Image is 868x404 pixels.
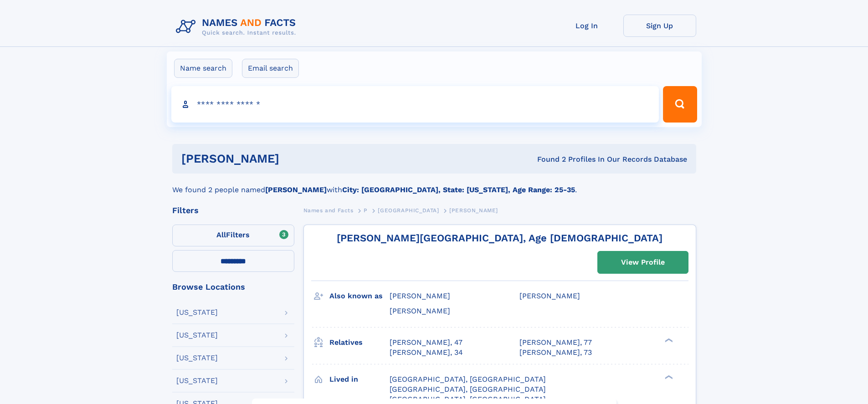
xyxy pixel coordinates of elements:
button: Search Button [663,86,697,123]
span: [GEOGRAPHIC_DATA] [378,207,439,214]
span: P [364,207,368,214]
label: Filters [172,225,294,246]
div: [US_STATE] [176,309,218,316]
h3: Also known as [329,288,390,304]
span: [PERSON_NAME] [519,291,580,300]
img: Logo Names and Facts [172,15,303,39]
div: ❯ [663,337,673,343]
div: Found 2 Profiles In Our Records Database [408,154,687,164]
div: [US_STATE] [176,354,218,362]
a: [PERSON_NAME], 73 [519,348,592,358]
span: All [216,230,226,239]
span: [GEOGRAPHIC_DATA], [GEOGRAPHIC_DATA] [390,375,546,384]
a: Log In [550,15,623,37]
h3: Lived in [329,372,390,387]
span: [GEOGRAPHIC_DATA], [GEOGRAPHIC_DATA] [390,395,546,404]
label: Email search [242,59,299,78]
a: Sign Up [623,15,696,37]
a: [PERSON_NAME][GEOGRAPHIC_DATA], Age [DEMOGRAPHIC_DATA] [337,232,663,244]
div: Filters [172,206,294,215]
h1: [PERSON_NAME] [181,153,408,164]
a: [PERSON_NAME], 77 [519,338,592,348]
a: Names and Facts [303,205,354,216]
div: [US_STATE] [176,332,218,339]
h3: Relatives [329,335,390,350]
a: [GEOGRAPHIC_DATA] [378,205,439,216]
a: View Profile [598,251,688,273]
div: View Profile [621,252,665,273]
b: [PERSON_NAME] [265,185,327,194]
a: P [364,205,368,216]
input: search input [171,86,659,123]
span: [GEOGRAPHIC_DATA], [GEOGRAPHIC_DATA] [390,385,546,394]
b: City: [GEOGRAPHIC_DATA], State: [US_STATE], Age Range: 25-35 [342,185,575,194]
a: [PERSON_NAME], 34 [390,348,463,358]
div: We found 2 people named with . [172,174,696,195]
div: Browse Locations [172,283,294,291]
a: [PERSON_NAME], 47 [390,338,462,348]
label: Name search [174,59,232,78]
span: [PERSON_NAME] [390,291,450,300]
span: [PERSON_NAME] [390,307,450,315]
div: [US_STATE] [176,377,218,384]
div: ❯ [663,374,673,380]
span: [PERSON_NAME] [449,207,498,214]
